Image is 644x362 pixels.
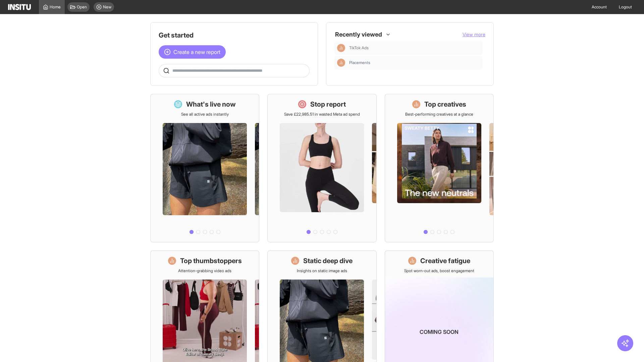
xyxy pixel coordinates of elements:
[284,112,360,117] p: Save £22,985.51 in wasted Meta ad spend
[303,256,353,265] h1: Static deep dive
[150,94,259,242] a: What's live nowSee all active ads instantly
[385,94,494,242] a: Top creativesBest-performing creatives at a glance
[349,60,480,65] span: Placements
[159,31,310,40] h1: Get started
[349,60,370,65] span: Placements
[267,94,376,242] a: Stop reportSave £22,985.51 in wasted Meta ad spend
[424,100,466,109] h1: Top creatives
[77,4,87,10] span: Open
[310,100,346,109] h1: Stop report
[180,256,242,265] h1: Top thumbstoppers
[337,44,345,52] div: Insights
[337,59,345,67] div: Insights
[50,4,61,10] span: Home
[186,100,236,109] h1: What's live now
[349,45,480,51] span: TikTok Ads
[297,268,347,274] p: Insights on static image ads
[349,45,369,51] span: TikTok Ads
[463,31,485,38] button: View more
[463,32,485,37] span: View more
[103,4,111,10] span: New
[8,4,31,10] img: Logo
[173,48,220,56] span: Create a new report
[159,45,226,59] button: Create a new report
[178,268,231,274] p: Attention-grabbing video ads
[181,112,229,117] p: See all active ads instantly
[405,112,473,117] p: Best-performing creatives at a glance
